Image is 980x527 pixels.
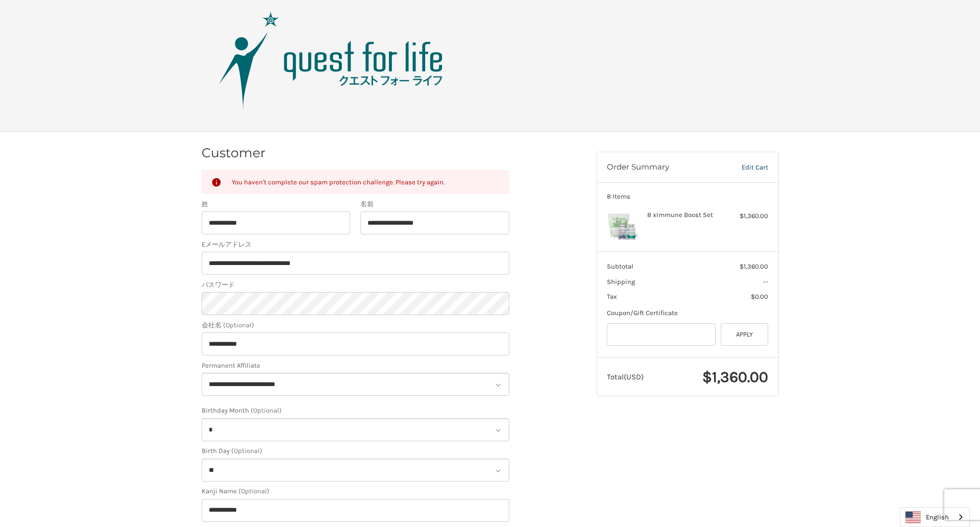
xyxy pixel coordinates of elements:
h3: Order Summary [607,162,720,173]
span: $1,360.00 [702,368,768,386]
label: Eメールアドレス [202,239,509,250]
button: Apply [721,323,769,346]
input: Gift Certificate or Coupon Code [607,323,716,346]
label: パスワード [202,280,509,290]
small: (Optional) [251,406,282,414]
h2: Customer [202,145,265,161]
label: 姓 [202,199,351,209]
label: Birth Day [202,446,509,456]
a: Edit Cart [720,162,768,173]
img: Quest Group [204,9,459,111]
span: Subtotal [607,262,633,270]
h3: 8 Items [607,193,768,201]
label: Kanji Name [202,486,509,496]
small: (Optional) [231,447,262,454]
span: Tax [607,293,617,300]
div: Coupon/Gift Certificate [607,308,768,318]
span: Total (USD) [607,372,644,381]
label: 会社名 [202,320,509,330]
h4: 8 x Immune Boost Set [647,211,725,219]
label: 名前 [360,199,509,209]
small: (Optional) [223,321,254,329]
span: Shipping [607,278,635,285]
label: Permanent Affiliate [202,361,509,371]
div: You haven't complete our spam protection challenge. Please try again. [232,177,500,187]
span: -- [763,278,768,285]
small: (Optional) [238,487,269,495]
div: $1,360.00 [728,211,768,221]
span: $1,360.00 [740,262,768,270]
label: Birthday Month [202,405,509,416]
span: $0.00 [751,293,768,300]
